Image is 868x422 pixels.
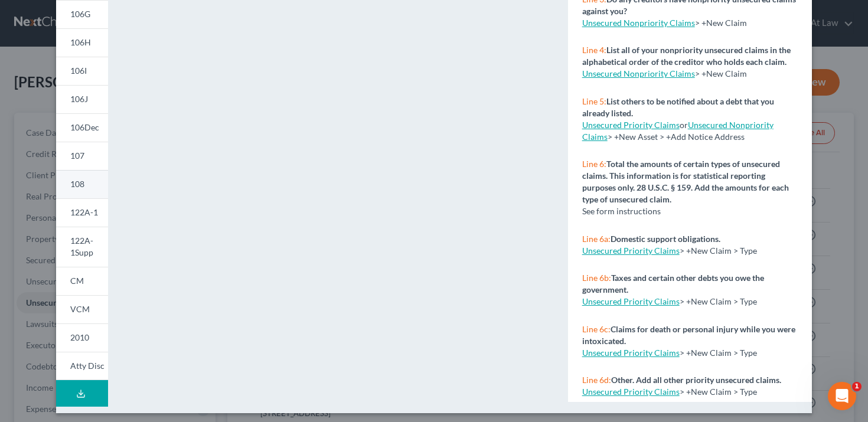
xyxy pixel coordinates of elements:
[582,348,680,358] a: Unsecured Priority Claims
[56,267,108,295] a: CM
[56,113,108,142] a: 106Dec
[695,68,747,78] span: > +New Claim
[70,66,87,76] span: 106I
[582,68,695,78] a: Unsecured Nonpriority Claims
[582,324,611,334] span: Line 6c:
[852,382,862,391] span: 1
[582,375,611,385] span: Line 6d:
[582,18,695,28] a: Unsecured Nonpriority Claims
[582,206,661,216] span: See form instructions
[695,18,747,28] span: > +New Claim
[70,304,90,314] span: VCM
[56,28,108,57] a: 106H
[70,179,84,189] span: 108
[56,85,108,113] a: 106J
[582,120,688,130] span: or
[70,207,98,217] span: 122A-1
[56,352,108,381] a: Atty Disc
[70,235,93,257] span: 122A-1Supp
[70,94,88,104] span: 106J
[582,96,606,106] span: Line 5:
[70,361,105,371] span: Atty Disc
[680,387,757,397] span: > +New Claim > Type
[611,375,781,385] strong: Other. Add all other priority unsecured claims.
[56,295,108,323] a: VCM
[56,227,108,267] a: 122A-1Supp
[56,323,108,352] a: 2010
[828,382,856,410] iframe: Intercom live chat
[70,151,84,161] span: 107
[56,57,108,85] a: 106I
[70,276,84,286] span: CM
[70,9,90,19] span: 106G
[680,348,757,358] span: > +New Claim > Type
[582,120,774,142] a: Unsecured Nonpriority Claims
[582,273,611,283] span: Line 6b:
[582,120,774,142] span: > +New Asset > +Add Notice Address
[56,142,108,170] a: 107
[582,246,680,256] a: Unsecured Priority Claims
[70,122,99,132] span: 106Dec
[70,332,89,342] span: 2010
[582,45,791,67] strong: List all of your nonpriority unsecured claims in the alphabetical order of the creditor who holds...
[582,324,795,346] strong: Claims for death or personal injury while you were intoxicated.
[582,296,680,306] a: Unsecured Priority Claims
[582,96,774,118] strong: List others to be notified about a debt that you already listed.
[582,120,680,130] a: Unsecured Priority Claims
[582,234,611,244] span: Line 6a:
[56,170,108,198] a: 108
[680,296,757,306] span: > +New Claim > Type
[611,234,720,244] strong: Domestic support obligations.
[582,159,606,169] span: Line 6:
[680,246,757,256] span: > +New Claim > Type
[582,387,680,397] a: Unsecured Priority Claims
[582,273,764,295] strong: Taxes and certain other debts you owe the government.
[56,198,108,227] a: 122A-1
[70,37,91,47] span: 106H
[582,159,789,204] strong: Total the amounts of certain types of unsecured claims. This information is for statistical repor...
[582,45,606,55] span: Line 4:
